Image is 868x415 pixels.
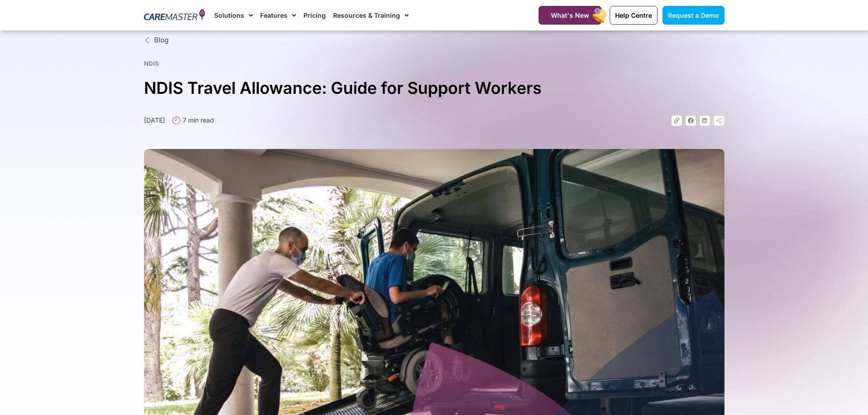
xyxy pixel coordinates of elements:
time: [DATE] [144,116,165,124]
a: NDIS [144,60,159,67]
img: CareMaster Logo [144,9,205,22]
span: Blog [152,35,169,46]
a: What's New [539,6,601,25]
a: Request a Demo [663,6,724,25]
a: Help Centre [610,6,657,25]
span: 7 min read [180,115,214,125]
h1: NDIS Travel Allowance: Guide for Support Workers [144,75,724,102]
span: Request a Demo [668,11,719,19]
a: Blog [144,35,724,46]
span: What's New [551,11,589,19]
span: Help Centre [615,11,652,19]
